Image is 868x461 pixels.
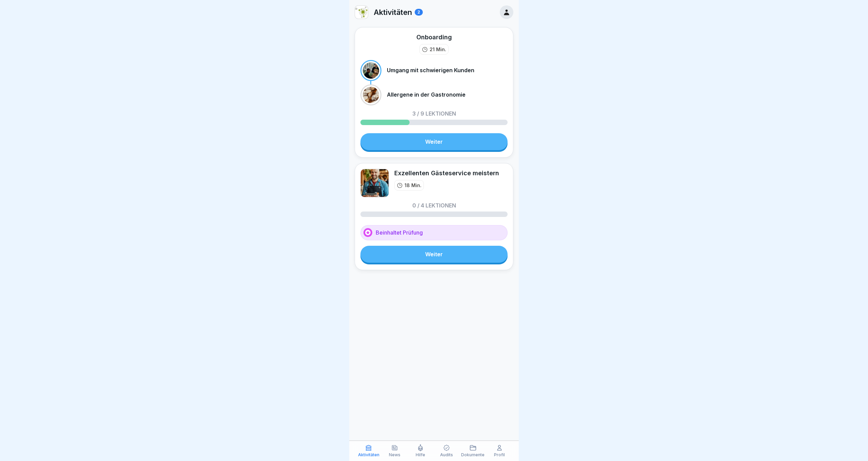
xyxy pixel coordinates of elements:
[358,453,379,457] p: Aktivitäten
[360,133,508,150] a: Weiter
[374,8,412,17] p: Aktivitäten
[412,203,456,208] p: 0 / 4 Lektionen
[405,182,421,189] p: 18 Min.
[412,111,456,116] p: 3 / 9 Lektionen
[387,67,474,74] p: Umgang mit schwierigen Kunden
[416,453,425,457] p: Hilfe
[360,169,389,197] img: dtpuh1fzz29x389f8gh0yfb4.png
[387,92,466,98] p: Allergene in der Gastronomie
[430,46,446,53] p: 21 Min.
[360,225,508,240] div: Beinhaltet Prüfung
[461,453,485,457] p: Dokumente
[440,453,453,457] p: Audits
[394,169,499,177] div: Exzellenten Gästeservice meistern
[415,9,423,16] div: 2
[389,453,400,457] p: News
[355,6,368,19] img: k3q59s2px30401949burpa2t.png
[416,33,452,41] div: Onboarding
[494,453,505,457] p: Profil
[360,246,508,263] a: Weiter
